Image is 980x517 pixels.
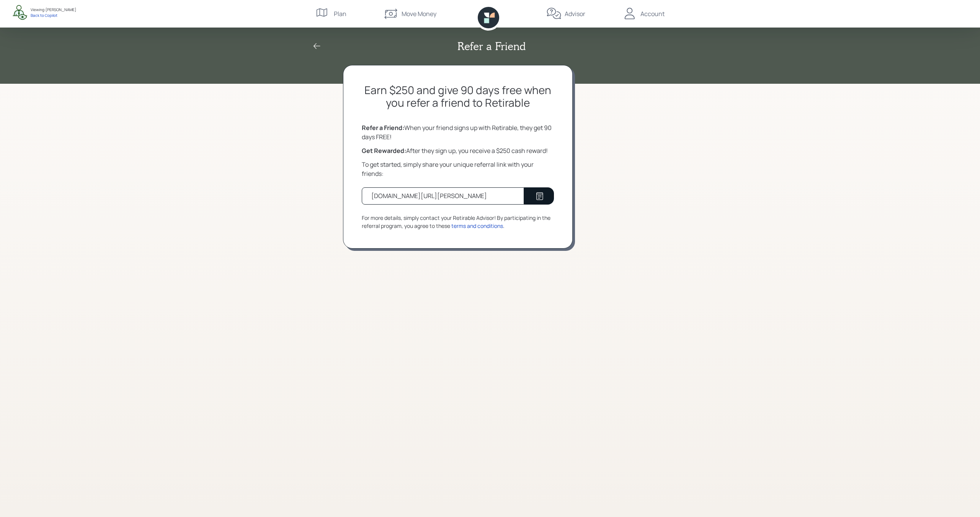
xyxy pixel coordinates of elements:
[362,123,554,141] div: When your friend signs up with Retirable, they get 90 days FREE!
[371,191,487,200] div: [DOMAIN_NAME][URL][PERSON_NAME]
[362,160,554,178] div: To get started, simply share your unique referral link with your friends:
[451,222,503,230] div: terms and conditions
[640,9,665,18] div: Account
[362,214,554,230] div: For more details, simply contact your Retirable Advisor! By participating in the referral program...
[362,146,406,155] b: Get Rewarded:
[31,7,76,13] div: Viewing: [PERSON_NAME]
[565,9,585,18] div: Advisor
[402,9,436,18] div: Move Money
[362,146,554,155] div: After they sign up, you receive a $250 cash reward!
[334,9,346,18] div: Plan
[362,84,554,109] h2: Earn $250 and give 90 days free when you refer a friend to Retirable
[362,124,404,132] b: Refer a Friend:
[457,40,526,53] h2: Refer a Friend
[31,13,76,18] div: Back to Copilot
